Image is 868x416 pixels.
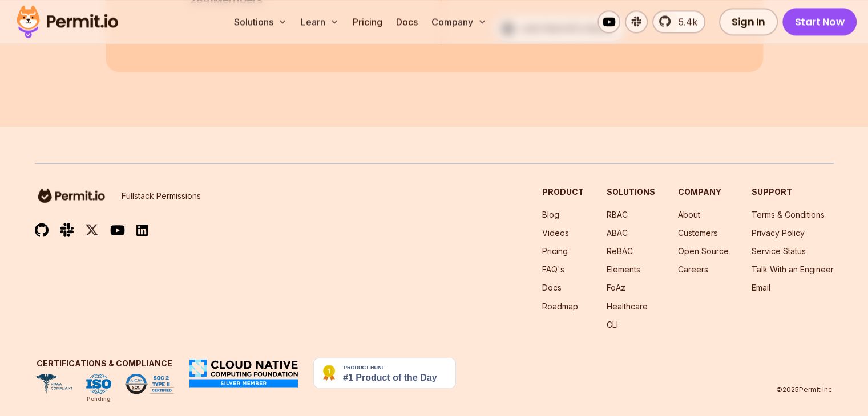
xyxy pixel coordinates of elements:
a: Videos [542,228,569,238]
a: Service Status [752,246,806,256]
a: Blog [542,210,559,219]
a: Healthcare [607,301,648,311]
img: HIPAA [35,373,72,394]
a: Talk With an Engineer [752,264,834,274]
a: ReBAC [607,246,633,256]
a: Sign In [719,8,778,35]
a: CLI [607,319,618,329]
a: Pricing [348,10,387,33]
span: 5.4k [672,15,697,28]
h3: Certifications & Compliance [35,357,174,369]
a: Privacy Policy [752,228,805,238]
img: github [35,223,49,237]
img: slack [60,222,74,237]
h3: Solutions [607,186,655,198]
p: Fullstack Permissions [122,190,201,202]
a: Customers [678,228,718,238]
a: RBAC [607,210,628,219]
img: Permit.io - Never build permissions again | Product Hunt [313,357,456,388]
button: Learn [296,10,344,33]
a: ABAC [607,228,628,238]
a: Careers [678,264,708,274]
a: Docs [391,10,422,33]
button: Company [427,10,491,33]
a: Roadmap [542,301,578,311]
button: Solutions [229,10,292,33]
div: Pending [87,394,111,403]
a: FAQ's [542,264,564,274]
a: Terms & Conditions [752,210,825,219]
a: Elements [607,264,640,274]
img: twitter [85,223,99,237]
a: Open Source [678,246,729,256]
h3: Company [678,186,729,198]
img: SOC [125,373,174,394]
a: FoAz [607,283,625,292]
a: Docs [542,283,562,292]
p: © 2025 Permit Inc. [776,385,834,394]
a: About [678,210,700,219]
h3: Product [542,186,584,198]
img: youtube [110,223,125,236]
a: Pricing [542,246,568,256]
a: Email [752,283,770,292]
img: linkedin [136,223,148,236]
img: logo [35,186,108,205]
a: Start Now [782,8,857,35]
h3: Support [752,186,834,198]
img: Permit logo [11,2,123,41]
a: 5.4k [652,10,705,33]
img: ISO [86,373,111,394]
